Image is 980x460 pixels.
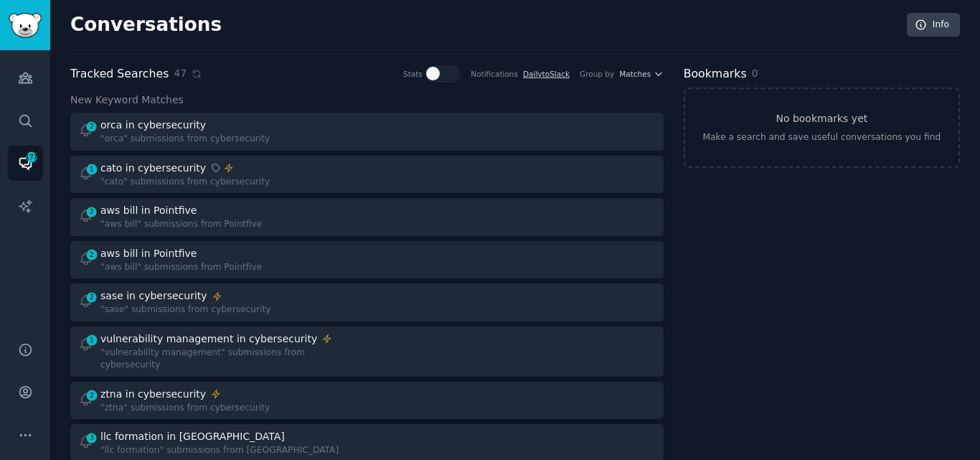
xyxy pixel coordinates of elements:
a: 2orca in cybersecurity"orca" submissions from cybersecurity [70,113,664,151]
div: ztna in cybersecurity [100,387,206,402]
a: 177 [8,146,43,181]
div: orca in cybersecurity [100,118,206,133]
span: 1 [85,335,98,345]
div: Group by [580,69,614,79]
a: Info [907,13,960,37]
a: 1vulnerability management in cybersecurity"vulnerability management" submissions from cybersecurity [70,327,664,377]
a: 2aws bill in Pointfive"aws bill" submissions from Pointfive [70,241,664,279]
a: DailytoSlack [523,70,570,78]
div: "aws bill" submissions from Pointfive [100,218,262,231]
div: "llc formation" submissions from [GEOGRAPHIC_DATA] [100,444,339,457]
span: 2 [85,292,98,302]
span: New Keyword Matches [70,93,184,108]
span: 2 [85,250,98,260]
h3: No bookmarks yet [776,111,867,126]
span: Matches [619,69,651,79]
div: sase in cybersecurity [100,288,207,304]
span: 2 [85,121,98,131]
span: 2 [85,390,98,400]
div: Stats [403,69,423,79]
div: Notifications [471,69,518,79]
a: 2aws bill in Pointfive"aws bill" submissions from Pointfive [70,198,664,236]
div: "orca" submissions from cybersecurity [100,133,270,146]
h2: Conversations [70,14,222,37]
div: "aws bill" submissions from Pointfive [100,261,262,274]
div: Make a search and save useful conversations you find [702,131,941,144]
h2: Bookmarks [684,65,747,83]
span: 2 [85,207,98,217]
div: "vulnerability management" submissions from cybersecurity [100,347,357,372]
a: 1cato in cybersecurity"cato" submissions from cybersecurity [70,156,664,194]
div: vulnerability management in cybersecurity [100,332,317,347]
span: 177 [25,152,38,162]
div: cato in cybersecurity [100,161,206,176]
a: 2sase in cybersecurity"sase" submissions from cybersecurity [70,283,664,321]
span: 47 [174,66,187,81]
span: 1 [85,164,98,174]
a: 2ztna in cybersecurity"ztna" submissions from cybersecurity [70,382,664,420]
div: aws bill in Pointfive [100,203,197,218]
span: 3 [85,433,98,443]
span: 0 [752,67,758,79]
div: "sase" submissions from cybersecurity [100,304,271,316]
a: No bookmarks yetMake a search and save useful conversations you find [684,88,960,168]
div: aws bill in Pointfive [100,246,197,261]
div: "cato" submissions from cybersecurity [100,176,270,189]
h2: Tracked Searches [70,65,169,83]
img: GummySearch logo [9,13,42,38]
div: "ztna" submissions from cybersecurity [100,402,270,415]
div: llc formation in [GEOGRAPHIC_DATA] [100,429,285,444]
button: Matches [619,69,663,79]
